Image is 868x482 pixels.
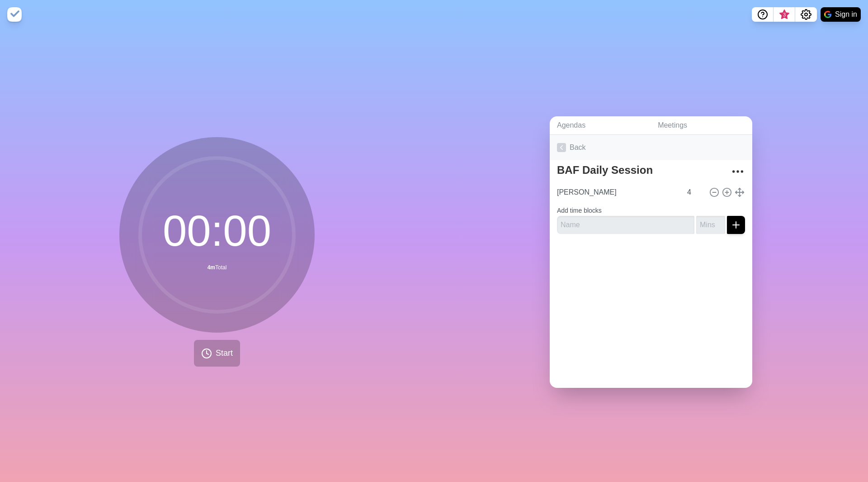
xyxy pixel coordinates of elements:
button: What’s new [774,7,795,22]
button: Settings [795,7,817,22]
input: Name [557,216,694,234]
input: Name [553,183,682,201]
img: google logo [824,11,831,18]
a: Back [550,135,752,160]
button: Help [752,7,774,22]
span: 3 [781,11,788,19]
input: Mins [696,216,725,234]
input: Mins [684,183,705,201]
a: Meetings [651,116,752,135]
label: Add time blocks [557,207,602,214]
button: Start [194,340,240,367]
span: Start [216,347,233,359]
img: timeblocks logo [7,7,22,22]
a: Agendas [550,116,651,135]
button: Sign in [821,7,861,22]
button: More [729,162,747,181]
